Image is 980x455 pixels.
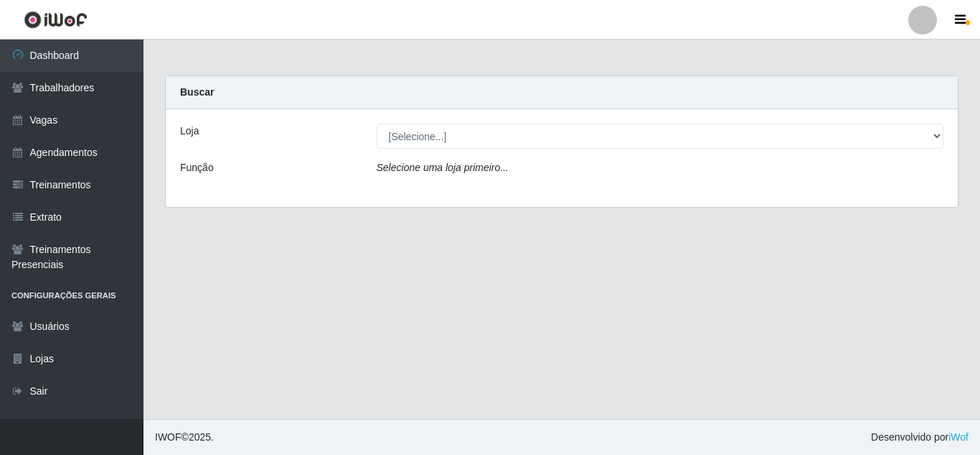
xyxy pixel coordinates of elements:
span: IWOF [155,431,182,443]
img: CoreUI Logo [24,11,88,29]
label: Loja [180,124,199,139]
a: iWof [948,431,969,443]
label: Função [180,160,214,175]
strong: Buscar [180,86,214,98]
span: © 2025 . [155,430,214,445]
i: Selecione uma loja primeiro... [377,162,509,173]
span: Desenvolvido por [871,430,969,445]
